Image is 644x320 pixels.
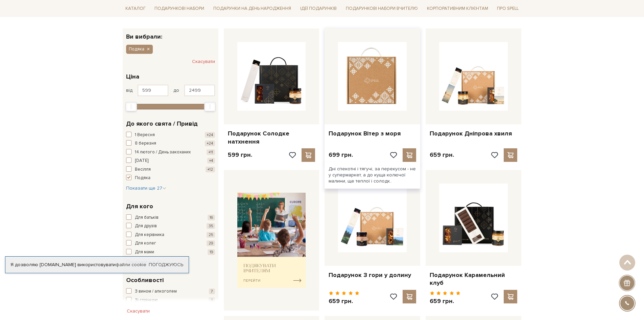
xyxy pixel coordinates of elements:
a: Подарунок Дніпрова хвиля [430,130,517,137]
button: Весілля +12 [126,166,215,173]
a: Подарунки на День народження [211,3,294,14]
button: 1 Вересня +24 [126,132,215,138]
a: Корпоративним клієнтам [424,3,491,14]
div: Дні спекотні і тягучі, за перекусом - не у супермаркет, а до куща колючої малини, ще теплої і сол... [325,162,420,189]
a: Подарунок З гори у долину [329,271,416,279]
img: Подарунок Вітер з моря [338,42,407,111]
span: Подяка [129,46,144,52]
span: Ціна [126,72,139,81]
a: Подарунок Вітер з моря [329,130,416,137]
span: 25 [207,232,215,238]
span: 1 Вересня [135,132,155,138]
span: [DATE] [135,157,148,164]
button: Для мами 19 [126,249,215,256]
a: Подарунок Солодке натхнення [228,130,315,146]
a: файли cookie [116,262,146,268]
p: 659 грн. [430,297,460,305]
span: 3 [209,297,215,303]
button: З вином / алкоголем 7 [126,288,215,295]
span: Зі стрічкою [135,297,158,304]
span: 19 [208,249,215,255]
div: Ви вибрали: [123,28,218,40]
span: 35 [207,223,215,229]
span: Для батьків [135,214,159,221]
span: Показати ще 27 [126,185,166,191]
button: Скасувати [192,56,215,67]
p: 599 грн. [228,151,252,159]
button: Показати ще 27 [126,185,166,192]
span: від [126,87,133,93]
button: Подяка [126,175,215,182]
span: Особливості [126,276,164,285]
span: +24 [205,132,215,138]
button: [DATE] +4 [126,157,215,164]
a: Подарункові набори [152,3,207,14]
span: З вином / алкоголем [135,288,177,295]
span: +24 [205,141,215,146]
span: Для керівника [135,232,164,238]
button: Подяка [126,45,153,54]
p: 659 грн. [430,151,454,159]
span: 16 [208,215,215,220]
a: Погоджуюсь [149,262,183,268]
span: Подяка [135,175,150,182]
a: Подарунок Карамельний клуб [430,271,517,287]
div: Min [125,102,137,111]
span: Для колег [135,240,156,247]
span: 14 лютого / День закоханих [135,149,191,156]
div: Я дозволяю [DOMAIN_NAME] використовувати [5,262,189,268]
span: +12 [206,167,215,172]
span: До якого свята / Привід [126,119,198,128]
button: 8 березня +24 [126,140,215,147]
button: Для колег 29 [126,240,215,247]
span: +4 [207,158,215,164]
a: Подарункові набори Вчителю [343,3,421,14]
span: Для друзів [135,223,157,230]
button: 14 лютого / День закоханих +11 [126,149,215,156]
p: 699 грн. [329,151,353,159]
button: Для батьків 16 [126,214,215,221]
button: Для керівника 25 [126,232,215,238]
button: Скасувати [123,306,154,317]
button: Для друзів 35 [126,223,215,230]
img: banner [237,193,306,288]
button: Зі стрічкою 3 [126,297,215,304]
input: Ціна [138,85,168,96]
a: Ідеї подарунків [297,3,339,14]
a: Про Spell [494,3,521,14]
span: 29 [207,240,215,246]
span: Для мами [135,249,154,256]
span: Для кого [126,202,153,211]
p: 659 грн. [329,297,359,305]
span: до [173,87,179,93]
span: +11 [207,149,215,155]
span: 7 [209,289,215,294]
a: Каталог [123,3,148,14]
div: Max [204,102,216,111]
span: Весілля [135,166,151,173]
input: Ціна [184,85,215,96]
span: 8 березня [135,140,156,147]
